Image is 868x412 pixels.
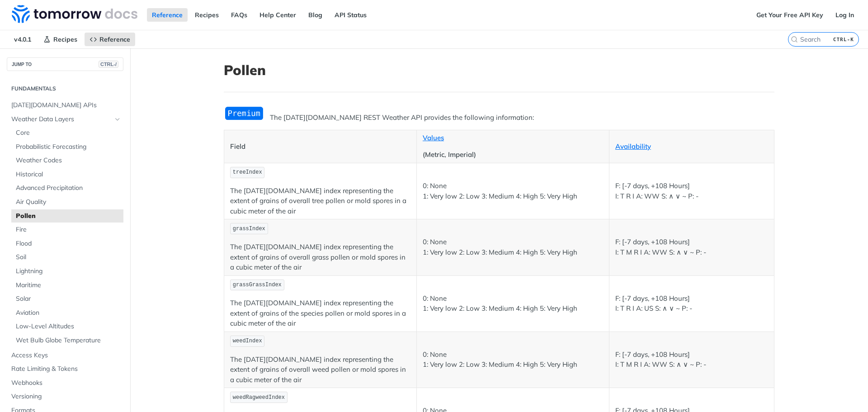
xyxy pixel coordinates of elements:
span: Wet Bulb Globe Temperature [16,336,121,345]
a: [DATE][DOMAIN_NAME] APIs [7,99,123,112]
a: API Status [330,8,372,22]
a: Help Center [255,8,301,22]
span: weedIndex [233,338,262,344]
p: Field [230,142,410,152]
p: F: [-7 days, +108 Hours] I: T R I A: WW S: ∧ ∨ ~ P: - [615,181,768,201]
button: JUMP TOCTRL-/ [7,57,123,71]
a: Wet Bulb Globe Temperature [11,334,123,347]
a: Lightning [11,265,123,278]
span: treeIndex [233,169,262,175]
span: CTRL-/ [99,61,118,68]
span: Weather Codes [16,156,121,165]
span: Access Keys [11,351,121,360]
h2: Fundamentals [7,85,123,93]
a: Low-Level Altitudes [11,320,123,333]
p: The [DATE][DOMAIN_NAME] index representing the extent of grains of overall weed pollen or mold sp... [230,355,410,385]
span: Recipes [53,35,77,43]
span: Probabilistic Forecasting [16,142,121,152]
span: Air Quality [16,198,121,207]
p: 0: None 1: Very low 2: Low 3: Medium 4: High 5: Very High [423,294,603,314]
a: Values [423,133,444,142]
span: [DATE][DOMAIN_NAME] APIs [11,101,121,110]
a: Weather Data LayersHide subpages for Weather Data Layers [7,113,123,126]
a: Log In [830,8,859,22]
a: Get Your Free API Key [751,8,828,22]
span: Historical [16,170,121,179]
a: Aviation [11,306,123,320]
span: Pollen [16,212,121,221]
p: 0: None 1: Very low 2: Low 3: Medium 4: High 5: Very High [423,237,603,257]
a: Webhooks [7,376,123,390]
a: Core [11,126,123,140]
span: Soil [16,253,121,262]
p: 0: None 1: Very low 2: Low 3: Medium 4: High 5: Very High [423,350,603,370]
a: Access Keys [7,349,123,362]
a: Probabilistic Forecasting [11,140,123,154]
p: 0: None 1: Very low 2: Low 3: Medium 4: High 5: Very High [423,181,603,201]
span: Versioning [11,392,121,401]
img: Tomorrow.io Weather API Docs [12,5,137,23]
a: Rate Limiting & Tokens [7,362,123,376]
span: grassIndex [233,226,265,232]
a: Availability [615,142,651,151]
p: (Metric, Imperial) [423,150,603,160]
p: The [DATE][DOMAIN_NAME] index representing the extent of grains of overall tree pollen or mold sp... [230,186,410,217]
span: Fire [16,225,121,234]
a: Advanced Precipitation [11,181,123,195]
a: Weather Codes [11,154,123,167]
p: F: [-7 days, +108 Hours] I: T M R I A: WW S: ∧ ∨ ~ P: - [615,350,768,370]
span: Advanced Precipitation [16,184,121,193]
p: F: [-7 days, +108 Hours] I: T M R I A: WW S: ∧ ∨ ~ P: - [615,237,768,257]
p: F: [-7 days, +108 Hours] I: T R I A: US S: ∧ ∨ ~ P: - [615,294,768,314]
p: The [DATE][DOMAIN_NAME] index representing the extent of grains of overall grass pollen or mold s... [230,242,410,273]
span: Maritime [16,281,121,290]
span: v4.0.1 [9,33,36,46]
span: grassGrassIndex [233,282,282,288]
p: The [DATE][DOMAIN_NAME] index representing the extent of grains of the species pollen or mold spo... [230,298,410,329]
span: Webhooks [11,379,121,388]
span: Core [16,128,121,137]
button: Hide subpages for Weather Data Layers [114,116,121,123]
a: Recipes [190,8,224,22]
a: Historical [11,168,123,181]
a: Pollen [11,209,123,223]
a: FAQs [226,8,252,22]
span: Reference [99,35,130,43]
a: Reference [85,33,135,46]
a: Versioning [7,390,123,403]
kbd: CTRL-K [831,35,856,44]
svg: Search [791,36,798,43]
span: Solar [16,294,121,303]
a: Fire [11,223,123,237]
h1: Pollen [224,62,774,78]
a: Solar [11,292,123,306]
a: Maritime [11,279,123,292]
a: Air Quality [11,195,123,209]
a: Blog [303,8,327,22]
span: weedRagweedIndex [233,394,285,401]
span: Lightning [16,267,121,276]
a: Reference [147,8,188,22]
a: Recipes [38,33,82,46]
span: Low-Level Altitudes [16,322,121,331]
span: Weather Data Layers [11,115,112,124]
a: Soil [11,251,123,264]
span: Rate Limiting & Tokens [11,365,121,374]
a: Flood [11,237,123,251]
span: Aviation [16,308,121,317]
span: Flood [16,239,121,248]
p: The [DATE][DOMAIN_NAME] REST Weather API provides the following information: [224,113,774,123]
